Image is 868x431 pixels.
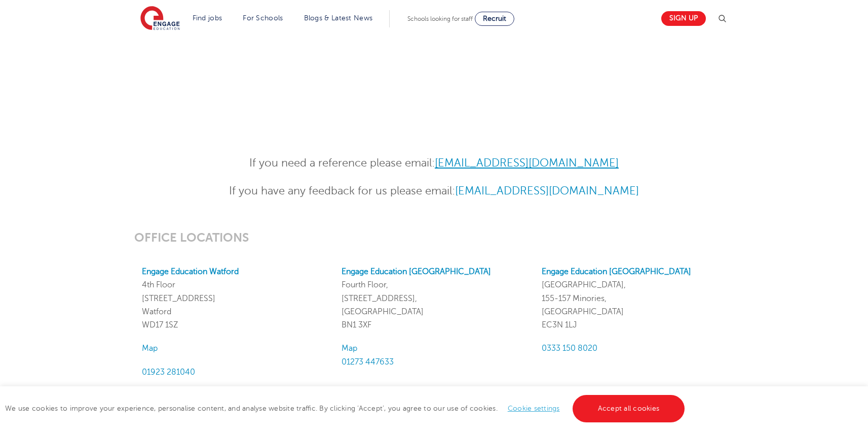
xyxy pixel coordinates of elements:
[435,157,619,169] a: [EMAIL_ADDRESS][DOMAIN_NAME]
[542,344,597,353] a: 0333 150 8020
[142,267,239,276] a: Engage Education Watford
[542,267,691,276] a: Engage Education [GEOGRAPHIC_DATA]
[142,265,326,331] p: 4th Floor [STREET_ADDRESS] Watford WD17 1SZ
[455,185,639,197] a: [EMAIL_ADDRESS][DOMAIN_NAME]
[134,230,734,245] h3: OFFICE LOCATIONS
[407,15,473,22] span: Schools looking for staff
[661,11,706,26] a: Sign up
[342,267,491,276] a: Engage Education [GEOGRAPHIC_DATA]
[185,154,683,172] p: If you need a reference please email:
[142,344,158,353] a: Map
[342,344,357,353] a: Map
[475,12,514,26] a: Recruit
[193,14,222,22] a: Find jobs
[243,14,283,22] a: For Schools
[542,265,726,331] p: [GEOGRAPHIC_DATA], 155-157 Minories, [GEOGRAPHIC_DATA] EC3N 1LJ
[140,6,180,31] img: Engage Education
[573,395,685,422] a: Accept all cookies
[304,14,373,22] a: Blogs & Latest News
[508,405,560,412] a: Cookie settings
[342,357,394,367] a: 01273 447633
[483,15,506,22] span: Recruit
[342,265,526,331] p: Fourth Floor, [STREET_ADDRESS], [GEOGRAPHIC_DATA] BN1 3XF
[142,368,195,377] a: 01923 281040
[5,405,687,412] span: We use cookies to improve your experience, personalise content, and analyse website traffic. By c...
[185,182,683,200] p: If you have any feedback for us please email:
